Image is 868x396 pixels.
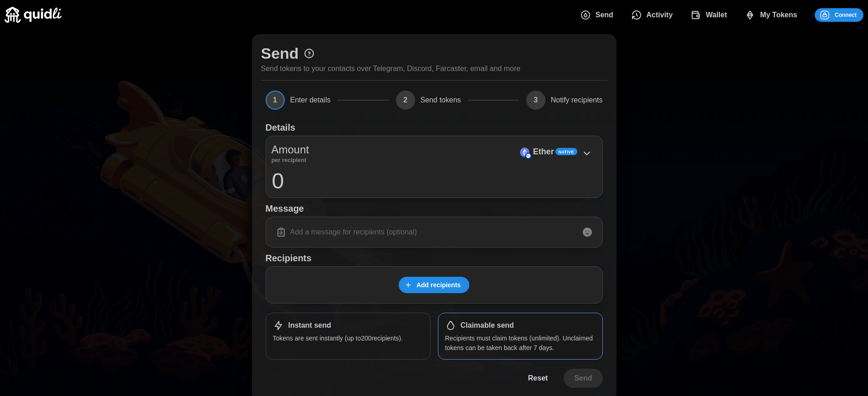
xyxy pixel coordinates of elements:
[290,96,331,104] span: Enter details
[272,169,597,192] input: 0
[835,9,857,21] span: Connect
[559,149,574,155] span: Native
[624,5,683,25] button: Activity
[272,158,309,162] p: per recipient
[518,369,559,388] button: Reset
[421,96,461,104] span: Send tokens
[266,91,285,110] span: 1
[288,321,331,330] h1: Instant send
[272,142,309,158] p: Amount
[266,203,603,214] h1: Message
[416,277,461,293] span: Add recipients
[551,96,603,104] span: Notify recipients
[461,321,514,330] h1: Claimable send
[266,91,331,110] button: 1Enter details
[526,91,545,110] span: 3
[272,223,597,242] input: Add a message for recipients (optional)
[647,6,673,24] span: Activity
[399,277,469,293] button: Add recipients
[574,369,592,387] span: Send
[273,334,423,343] p: Tokens are sent instantly (up to 200 recipients).
[266,122,296,133] h1: Details
[261,43,299,63] h1: Send
[760,6,797,24] span: My Tokens
[564,369,602,388] button: Send
[683,5,737,25] button: Wallet
[5,7,62,23] img: Quidli
[526,91,603,110] button: 3Notify recipients
[445,334,596,352] p: Recipients must claim tokens (unlimited). Unclaimed tokens can be taken back after 7 days.
[528,369,548,387] span: Reset
[738,5,808,25] button: My Tokens
[266,252,603,264] h1: Recipients
[573,5,624,25] button: Send
[706,6,727,24] span: Wallet
[520,147,529,157] img: Ether (on Base)
[396,91,415,110] span: 2
[533,145,554,158] p: Ether
[396,91,461,110] button: 2Send tokens
[261,63,521,75] p: Send tokens to your contacts over Telegram, Discord, Farcaster, email and more
[815,8,863,22] button: Connect
[596,6,613,24] span: Send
